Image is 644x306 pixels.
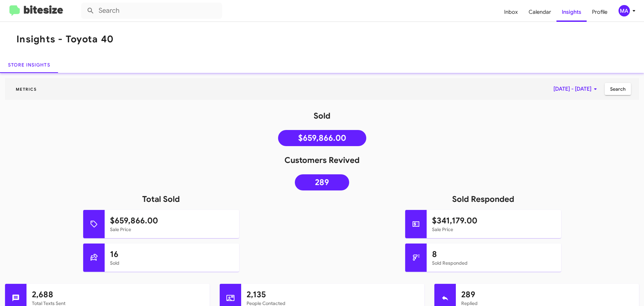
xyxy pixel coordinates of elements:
h1: 2,135 [247,289,419,300]
span: Metrics [10,87,42,92]
button: Search [605,83,631,95]
mat-card-subtitle: Sale Price [110,226,234,233]
span: 289 [315,179,329,186]
mat-card-subtitle: Sold [110,260,234,266]
mat-card-subtitle: Sale Price [432,226,556,233]
button: MA [613,5,637,16]
mat-card-subtitle: Sold Responded [432,260,556,266]
a: Calendar [523,2,556,22]
h1: Insights - Toyota 40 [16,34,114,45]
a: Profile [587,2,613,22]
button: [DATE] - [DATE] [548,83,605,95]
h1: 2,688 [32,289,204,300]
span: Search [610,83,626,95]
a: Insights [556,2,587,22]
span: $659,866.00 [298,135,346,141]
h1: $659,866.00 [110,215,234,226]
input: Search [81,3,222,19]
h1: Sold Responded [322,194,644,205]
a: Inbox [499,2,523,22]
span: [DATE] - [DATE] [553,83,599,95]
h1: $341,179.00 [432,215,556,226]
h1: 16 [110,249,234,260]
div: MA [619,5,630,16]
h1: 8 [432,249,556,260]
h1: 289 [461,289,634,300]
